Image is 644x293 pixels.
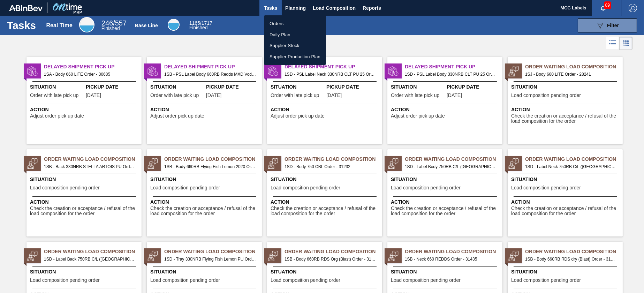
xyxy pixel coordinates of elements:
a: Daily Plan [264,29,326,40]
a: Supplier Production Plan [264,51,326,62]
a: Orders [264,18,326,29]
a: Supplier Stock [264,40,326,51]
